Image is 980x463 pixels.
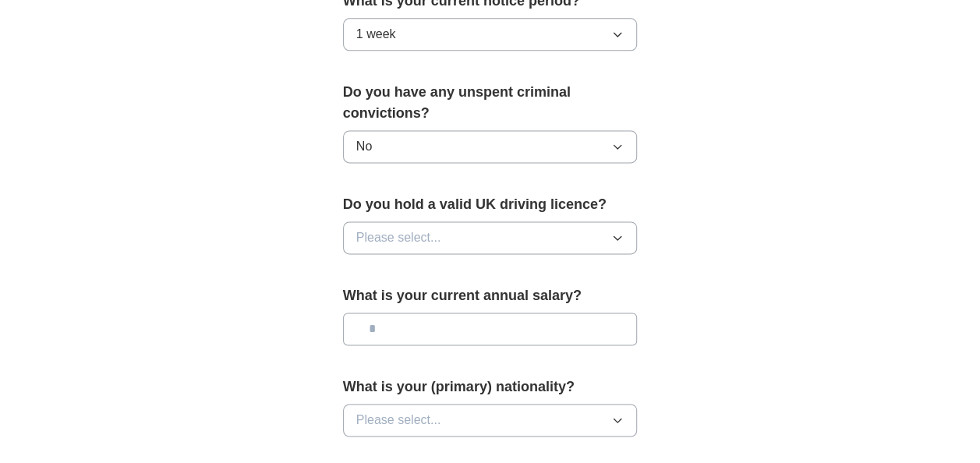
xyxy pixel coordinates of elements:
[356,228,441,247] span: Please select...
[356,137,372,156] span: No
[356,25,396,44] span: 1 week
[343,221,638,254] button: Please select...
[343,18,638,51] button: 1 week
[356,411,441,429] span: Please select...
[343,285,638,306] label: What is your current annual salary?
[343,194,638,215] label: Do you hold a valid UK driving licence?
[343,404,638,436] button: Please select...
[343,376,638,398] label: What is your (primary) nationality?
[343,82,638,124] label: Do you have any unspent criminal convictions?
[343,130,638,163] button: No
